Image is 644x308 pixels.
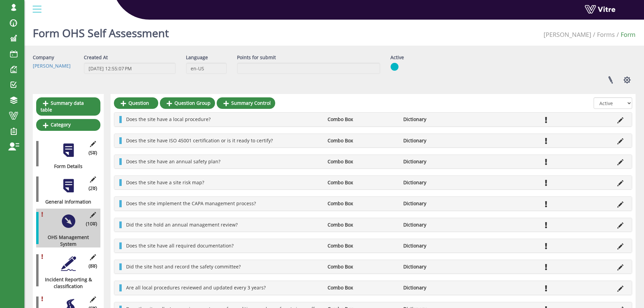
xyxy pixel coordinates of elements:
span: Does the site implement the CAPA management process? [126,200,256,207]
li: Dictionary [400,284,476,291]
a: Summary data table [36,97,100,116]
span: (10 ) [86,220,97,227]
li: Combo Box [324,263,400,270]
a: [PERSON_NAME] [544,30,591,39]
li: Dictionary [400,179,476,186]
a: Question [114,97,158,109]
span: Does the site have a local procedure? [126,116,211,122]
div: Form Details [36,163,95,170]
label: Created At [84,54,108,61]
li: Combo Box [324,284,400,291]
li: Combo Box [324,221,400,228]
div: Incident Reporting & classification [36,276,95,290]
span: (8 ) [89,263,97,269]
li: Form [615,30,636,39]
li: Dictionary [400,137,476,144]
div: General Information [36,198,95,205]
a: Forms [597,30,615,39]
span: Does the site have an annual safety plan? [126,158,220,165]
span: Does the site have all required documentation? [126,242,234,249]
li: Combo Box [324,179,400,186]
span: Did the site host and record the safety committee? [126,263,241,270]
a: Summary Control [217,97,275,109]
li: Combo Box [324,200,400,207]
span: Does the site have a site risk map? [126,179,204,186]
li: Dictionary [400,242,476,249]
li: Combo Box [324,116,400,123]
h1: Form OHS Self Assessment [33,17,169,46]
label: Points for submit [237,54,276,61]
span: (5 ) [89,149,97,156]
span: Did the site hold an annual management review? [126,221,238,228]
label: Company [33,54,54,61]
div: OHS Management System [36,234,95,247]
li: Combo Box [324,158,400,165]
span: Are all local procedures reviewed and updated every 3 years? [126,284,266,291]
li: Combo Box [324,137,400,144]
li: Dictionary [400,116,476,123]
li: Combo Box [324,242,400,249]
li: Dictionary [400,263,476,270]
li: Dictionary [400,158,476,165]
li: Dictionary [400,221,476,228]
a: Question Group [160,97,215,109]
label: Language [186,54,208,61]
a: Category [36,119,100,131]
img: yes [390,63,399,71]
span: (2 ) [89,185,97,192]
a: [PERSON_NAME] [33,63,71,69]
span: Does the site have ISO 45001 certification or is it ready to certify? [126,137,273,144]
label: Active [390,54,404,61]
li: Dictionary [400,200,476,207]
